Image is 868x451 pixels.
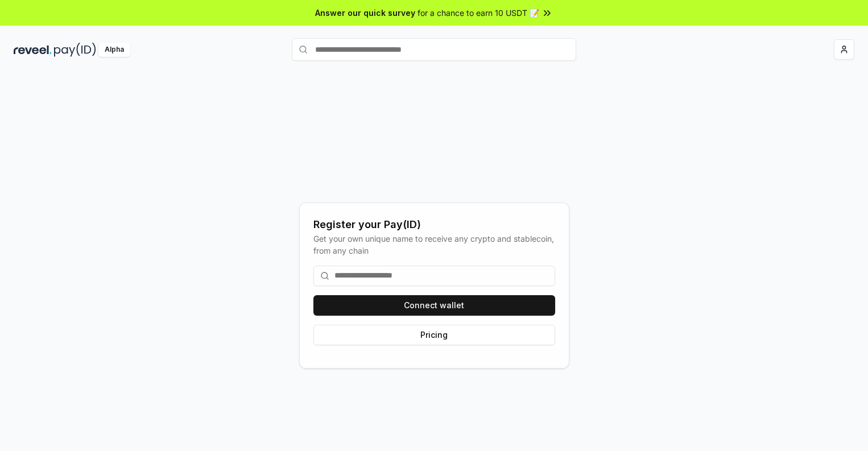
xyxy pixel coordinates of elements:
span: for a chance to earn 10 USDT 📝 [418,7,539,19]
button: Pricing [313,325,555,345]
img: pay_id [54,43,96,57]
div: Alpha [98,43,130,57]
div: Register your Pay(ID) [313,217,555,233]
span: Answer our quick survey [315,7,415,19]
div: Get your own unique name to receive any crypto and stablecoin, from any chain [313,233,555,256]
button: Connect wallet [313,295,555,316]
img: reveel_dark [14,43,52,57]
